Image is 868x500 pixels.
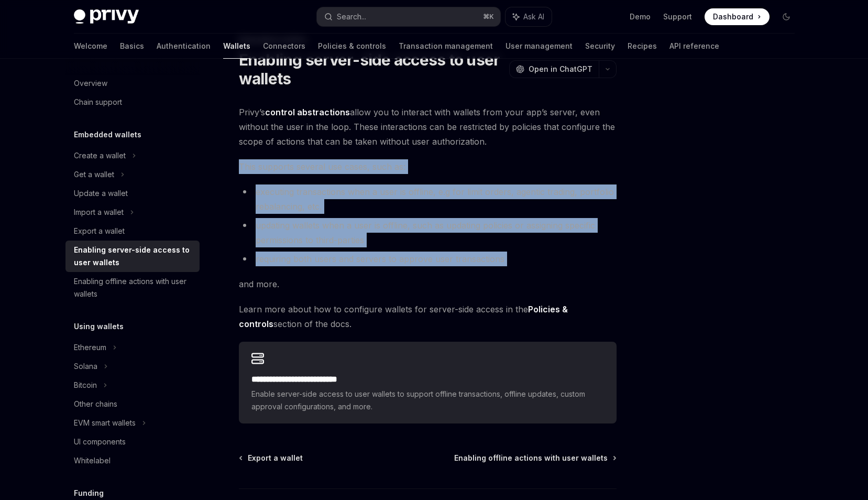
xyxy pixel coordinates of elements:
[585,34,615,59] a: Security
[223,34,250,59] a: Wallets
[74,187,128,200] div: Update a wallet
[74,341,106,354] div: Ethereum
[506,34,573,59] a: User management
[157,34,211,59] a: Authentication
[705,8,770,25] a: Dashboard
[74,77,107,90] div: Overview
[74,275,193,300] div: Enabling offline actions with user wallets
[74,9,139,24] img: dark logo
[239,50,505,88] h1: Enabling server-side access to user wallets
[65,451,200,470] a: Whitelabel
[74,454,111,467] div: Whitelabel
[317,7,500,26] button: Search...⌘K
[454,453,616,463] a: Enabling offline actions with user wallets
[523,12,544,22] span: Ask AI
[65,272,200,303] a: Enabling offline actions with user wallets
[239,218,617,247] li: updating wallets when a user is offline, such as updating policies or assigning specific permissi...
[74,34,107,59] a: Welcome
[240,453,303,463] a: Export a wallet
[263,34,305,59] a: Connectors
[248,453,303,463] span: Export a wallet
[239,302,617,331] span: Learn more about how to configure wallets for server-side access in the section of the docs.
[65,222,200,241] a: Export a wallet
[506,7,552,26] button: Ask AI
[483,13,494,21] span: ⌘ K
[778,8,795,25] button: Toggle dark mode
[65,93,200,112] a: Chain support
[74,149,126,162] div: Create a wallet
[630,12,651,22] a: Demo
[239,252,617,266] li: requiring both users and servers to approve user transactions
[251,388,604,413] span: Enable server-side access to user wallets to support offline transactions, offline updates, custo...
[65,395,200,414] a: Other chains
[337,10,366,23] div: Search...
[65,432,200,451] a: UI components
[74,320,124,333] h5: Using wallets
[65,241,200,272] a: Enabling server-side access to user wallets
[265,107,350,118] a: control abstractions
[628,34,657,59] a: Recipes
[74,96,122,108] div: Chain support
[318,34,386,59] a: Policies & controls
[74,360,97,373] div: Solana
[74,398,117,410] div: Other chains
[239,105,617,149] span: Privy’s allow you to interact with wallets from your app’s server, even without the user in the l...
[74,225,125,237] div: Export a wallet
[713,12,753,22] span: Dashboard
[669,34,719,59] a: API reference
[74,379,97,392] div: Bitcoin
[663,12,692,22] a: Support
[65,184,200,203] a: Update a wallet
[509,60,599,78] button: Open in ChatGPT
[74,128,141,141] h5: Embedded wallets
[74,244,193,269] div: Enabling server-side access to user wallets
[529,64,592,74] span: Open in ChatGPT
[239,277,617,291] span: and more.
[74,168,114,181] div: Get a wallet
[74,417,136,429] div: EVM smart wallets
[239,184,617,214] li: executing transactions when a user is offline, e.g for limit orders, agentic trading, portfolio r...
[454,453,608,463] span: Enabling offline actions with user wallets
[239,159,617,174] span: This supports several use cases, such as:
[65,74,200,93] a: Overview
[399,34,493,59] a: Transaction management
[74,436,126,448] div: UI components
[120,34,144,59] a: Basics
[74,487,104,499] h5: Funding
[74,206,124,219] div: Import a wallet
